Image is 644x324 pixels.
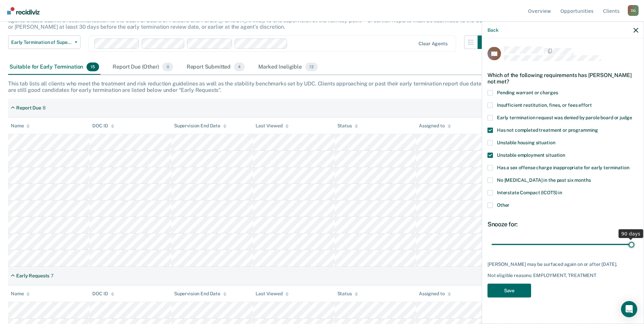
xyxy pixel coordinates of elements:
div: Snooze for: [487,220,638,228]
span: Interstate Compact (ICOTS) in [497,190,562,195]
div: Last Viewed [256,123,288,129]
span: Pending warrant or charges [497,90,558,95]
div: 90 days [619,229,643,238]
span: 0 [162,63,173,71]
div: Name [11,123,30,129]
div: Status [337,291,358,297]
button: Save [487,283,531,297]
div: Supervision End Date [174,291,226,297]
div: Report Due (Other) [111,60,174,75]
div: Assigned to [419,123,451,129]
span: Unstable employment situation [497,152,565,157]
span: 4 [234,63,245,71]
div: Last Viewed [256,291,288,297]
div: Not eligible reasons: EMPLOYMENT, TREATMENT [487,273,638,278]
div: Open Intercom Messenger [621,301,637,317]
div: D G [628,5,639,16]
div: DOC ID [92,123,114,129]
span: Insufficient restitution, fines, or fees effort [497,102,592,107]
span: Unstable housing situation [497,140,555,145]
button: Back [487,27,498,33]
div: Early Requests [16,273,49,279]
div: Supervision End Date [174,123,226,129]
span: Other [497,202,509,207]
span: 13 [305,63,318,71]
span: Early termination request was denied by parole board or judge [497,115,632,120]
p: The [US_STATE] Sentencing Commission’s 2025 Adult Sentencing, Release, & Supervision Guidelines e... [8,11,489,30]
span: No [MEDICAL_DATA] in the past six months [497,177,591,182]
div: Name [11,291,30,297]
button: Profile dropdown button [628,5,639,16]
span: 15 [87,63,99,71]
div: Marked Ineligible [257,60,319,75]
div: Which of the following requirements has [PERSON_NAME] not met? [487,66,638,90]
span: Early Termination of Supervision [11,40,72,45]
div: [PERSON_NAME] may be surfaced again on or after [DATE]. [487,261,638,267]
div: DOC ID [92,291,114,297]
img: Recidiviz [7,7,40,15]
span: Has a sex offense charge inappropriate for early termination [497,165,629,170]
div: Assigned to [419,291,451,297]
div: 7 [51,273,54,279]
div: Suitable for Early Termination [8,60,100,75]
span: Has not completed treatment or programming [497,127,598,132]
div: Status [337,123,358,129]
div: Report Due [16,105,41,111]
div: This tab lists all clients who meet the treatment and risk reduction guidelines as well as the st... [8,80,636,93]
div: 8 [43,105,46,111]
div: Clear agents [419,41,447,47]
div: Report Submitted [185,60,246,75]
